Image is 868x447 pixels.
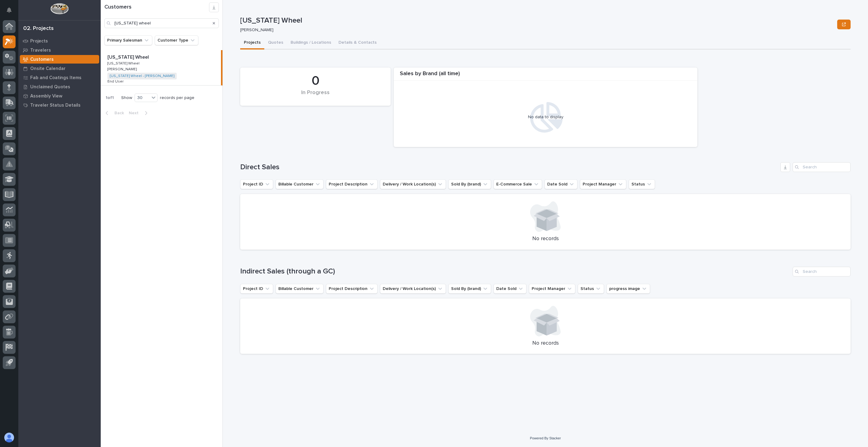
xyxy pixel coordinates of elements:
button: Primary Salesman [104,35,152,45]
button: Billable Customer [276,284,324,294]
div: No data to display [397,115,694,120]
button: Details & Contacts [335,37,380,49]
button: Project Manager [580,179,626,189]
h1: Customers [104,4,209,11]
img: Workspace Logo [50,3,68,14]
button: Delivery / Work Location(s) [380,179,446,189]
a: Travelers [18,46,101,55]
p: 1 of 1 [101,90,119,105]
button: progress image [606,284,650,294]
button: Project ID [240,284,273,294]
p: Show [121,95,132,101]
p: Fab and Coatings Items [30,75,81,81]
button: Project Manager [529,284,575,294]
span: Back [111,110,124,116]
button: Date Sold [544,179,577,189]
button: Status [578,284,604,294]
button: Notifications [3,4,16,16]
p: [PERSON_NAME] [240,27,832,33]
button: Status [629,179,655,189]
div: 30 [135,95,150,101]
h1: Indirect Sales (through a GC) [240,267,790,276]
a: Traveler Status Details [18,101,101,110]
a: Fab and Coatings Items [18,73,101,82]
a: [US_STATE] Wheel - [PERSON_NAME] [110,74,174,78]
a: [US_STATE] Wheel[US_STATE] Wheel [US_STATE] Wheel[US_STATE] Wheel [PERSON_NAME][PERSON_NAME] [US_... [101,50,222,86]
p: Traveler Status Details [30,103,81,108]
button: users-avatar [3,431,16,444]
button: E-Commerce Sale [494,179,542,189]
p: [US_STATE] Wheel [240,16,835,25]
a: Unclaimed Quotes [18,82,101,91]
p: [US_STATE] Wheel [107,60,141,66]
div: 0 [251,73,380,89]
p: Travelers [30,48,51,53]
button: Next [126,110,152,116]
p: No records [248,340,843,347]
button: Project ID [240,179,273,189]
button: Quotes [264,37,287,49]
p: Customers [30,57,54,62]
p: Assembly View [30,93,62,99]
button: Delivery / Work Location(s) [380,284,446,294]
input: Search [793,267,851,277]
div: 02. Projects [23,25,54,32]
div: Notifications [8,7,16,17]
a: Powered By Stacker [530,436,561,440]
button: Project Description [326,284,378,294]
a: Assembly View [18,91,101,101]
button: Sold By (brand) [448,284,491,294]
h1: Direct Sales [240,163,778,172]
button: Back [101,110,126,116]
input: Search [104,18,219,28]
div: In Progress [251,90,380,102]
p: [US_STATE] Wheel [107,53,150,60]
button: Sold By (brand) [448,179,491,189]
p: Onsite Calendar [30,66,66,71]
button: Customer Type [155,35,198,45]
span: Next [129,110,142,116]
button: Project Description [326,179,378,189]
button: Date Sold [494,284,526,294]
p: End User [107,78,125,84]
a: Customers [18,55,101,64]
input: Search [793,162,851,172]
p: Projects [30,38,48,44]
button: Buildings / Locations [287,37,335,49]
button: Projects [240,37,264,49]
p: records per page [160,95,194,101]
div: Sales by Brand (all time) [394,71,697,81]
button: Billable Customer [276,179,324,189]
p: Unclaimed Quotes [30,84,70,90]
a: Projects [18,36,101,46]
p: [PERSON_NAME] [107,66,138,71]
p: No records [248,236,843,242]
a: Onsite Calendar [18,64,101,73]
